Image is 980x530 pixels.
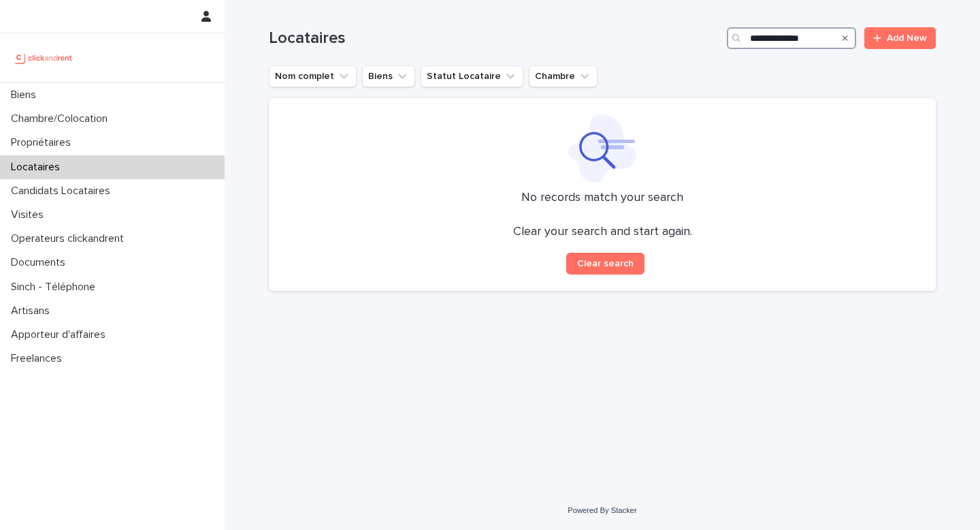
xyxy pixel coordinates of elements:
button: Biens [362,65,415,87]
button: Statut Locataire [421,65,523,87]
p: Visites [5,208,54,221]
p: No records match your search [285,191,919,206]
p: Sinch - Téléphone [5,281,106,294]
p: Operateurs clickandrent [5,232,135,245]
p: Candidats Locataires [5,185,121,198]
button: Clear search [566,253,644,275]
p: Clear your search and start again. [513,225,692,240]
img: UCB0brd3T0yccxBKYDjQ [11,44,77,72]
p: Chambre/Colocation [5,112,118,125]
input: Search [727,27,856,49]
a: Powered By Stacker [568,506,636,514]
button: Nom complet [269,65,357,87]
a: Add New [864,27,936,49]
p: Artisans [5,305,61,317]
span: Clear search [577,259,634,268]
h1: Locataires [269,29,721,48]
p: Locataires [5,161,71,174]
span: Add New [887,33,927,43]
p: Apporteur d'affaires [5,328,116,341]
button: Chambre [529,65,598,87]
p: Propriétaires [5,136,82,149]
p: Freelances [5,352,73,365]
p: Documents [5,256,76,269]
p: Biens [5,89,47,102]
